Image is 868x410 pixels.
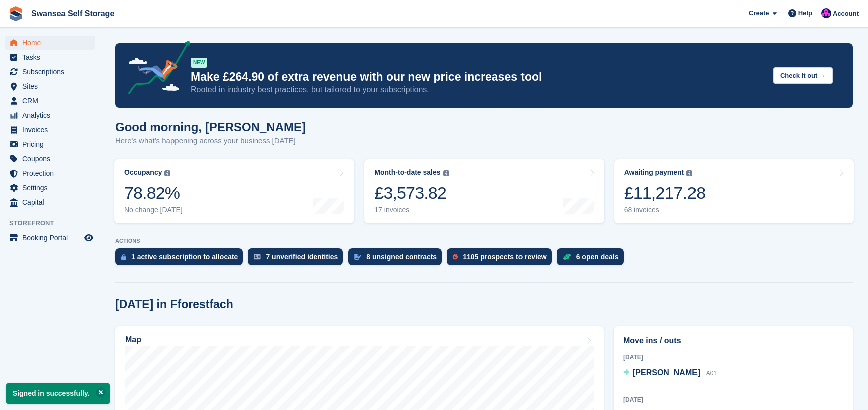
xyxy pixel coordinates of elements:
[22,123,82,137] span: Invoices
[6,383,110,404] p: Signed in successfully.
[22,36,82,50] span: Home
[115,238,853,244] p: ACTIONS
[5,137,95,151] a: menu
[22,195,82,210] span: Capital
[115,298,233,311] h2: [DATE] in Fforestfach
[364,159,604,223] a: Month-to-date sales £3,573.82 17 invoices
[374,168,440,177] div: Month-to-date sales
[374,183,449,203] div: £3,573.82
[191,70,765,84] p: Make £264.90 of extra revenue with our new price increases tool
[348,248,447,270] a: 8 unsigned contracts
[557,248,629,270] a: 6 open deals
[9,218,100,228] span: Storefront
[624,168,684,177] div: Awaiting payment
[633,368,700,377] span: [PERSON_NAME]
[115,120,306,134] h1: Good morning, [PERSON_NAME]
[5,195,95,210] a: menu
[22,108,82,122] span: Analytics
[124,168,162,177] div: Occupancy
[563,253,571,260] img: deal-1b604bf984904fb50ccaf53a9ad4b4a5d6e5aea283cecdc64d6e3604feb123c2.svg
[5,166,95,180] a: menu
[22,79,82,93] span: Sites
[833,9,859,19] span: Account
[773,67,833,84] button: Check it out →
[5,181,95,195] a: menu
[686,170,692,176] img: icon-info-grey-7440780725fd019a000dd9b08b2336e03edf1995a4989e88bcd33f0948082b44.svg
[22,231,82,245] span: Booking Portal
[5,123,95,137] a: menu
[22,65,82,79] span: Subscriptions
[114,159,354,223] a: Occupancy 78.82% No change [DATE]
[5,231,95,245] a: menu
[120,41,190,98] img: price-adjustments-announcement-icon-8257ccfd72463d97f412b2fc003d46551f7dbcb40ab6d574587a9cd5c0d94...
[8,6,23,21] img: stora-icon-8386f47178a22dfd0bd8f6a31ec36ba5ce8667c1dd55bd0f319d3a0aa187defe.svg
[624,206,706,214] div: 68 invoices
[248,248,348,270] a: 7 unverified identities
[5,36,95,50] a: menu
[22,50,82,64] span: Tasks
[266,253,338,261] div: 7 unverified identities
[453,254,458,260] img: prospect-51fa495bee0391a8d652442698ab0144808aea92771e9ea1ae160a38d050c398.svg
[5,79,95,93] a: menu
[5,50,95,64] a: menu
[254,254,261,260] img: verify_identity-adf6edd0f0f0b5bbfe63781bf79b02c33cf7c696d77639b501bdc392416b5a36.svg
[749,8,769,18] span: Create
[83,232,95,244] a: Preview store
[798,8,812,18] span: Help
[124,206,183,214] div: No change [DATE]
[623,335,843,347] h2: Move ins / outs
[623,395,843,404] div: [DATE]
[366,253,437,261] div: 8 unsigned contracts
[5,65,95,79] a: menu
[614,159,854,223] a: Awaiting payment £11,217.28 68 invoices
[22,137,82,151] span: Pricing
[121,254,126,260] img: active_subscription_to_allocate_icon-d502201f5373d7db506a760aba3b589e785aa758c864c3986d89f69b8ff3...
[5,94,95,108] a: menu
[164,170,170,176] img: icon-info-grey-7440780725fd019a000dd9b08b2336e03edf1995a4989e88bcd33f0948082b44.svg
[463,253,547,261] div: 1105 prospects to review
[5,152,95,166] a: menu
[374,206,449,214] div: 17 invoices
[623,353,843,362] div: [DATE]
[124,183,183,203] div: 78.82%
[191,58,207,68] div: NEW
[5,108,95,122] a: menu
[706,370,717,377] span: A01
[191,84,765,95] p: Rooted in industry best practices, but tailored to your subscriptions.
[27,5,118,22] a: Swansea Self Storage
[22,152,82,166] span: Coupons
[22,166,82,180] span: Protection
[131,253,238,261] div: 1 active subscription to allocate
[22,94,82,108] span: CRM
[576,253,619,261] div: 6 open deals
[624,183,706,203] div: £11,217.28
[125,335,141,344] h2: Map
[115,135,306,147] p: Here's what's happening across your business [DATE]
[354,254,361,260] img: contract_signature_icon-13c848040528278c33f63329250d36e43548de30e8caae1d1a13099fd9432cc5.svg
[447,248,557,270] a: 1105 prospects to review
[623,367,717,380] a: [PERSON_NAME] A01
[443,170,449,176] img: icon-info-grey-7440780725fd019a000dd9b08b2336e03edf1995a4989e88bcd33f0948082b44.svg
[821,8,831,18] img: Donna Davies
[115,248,248,270] a: 1 active subscription to allocate
[22,181,82,195] span: Settings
